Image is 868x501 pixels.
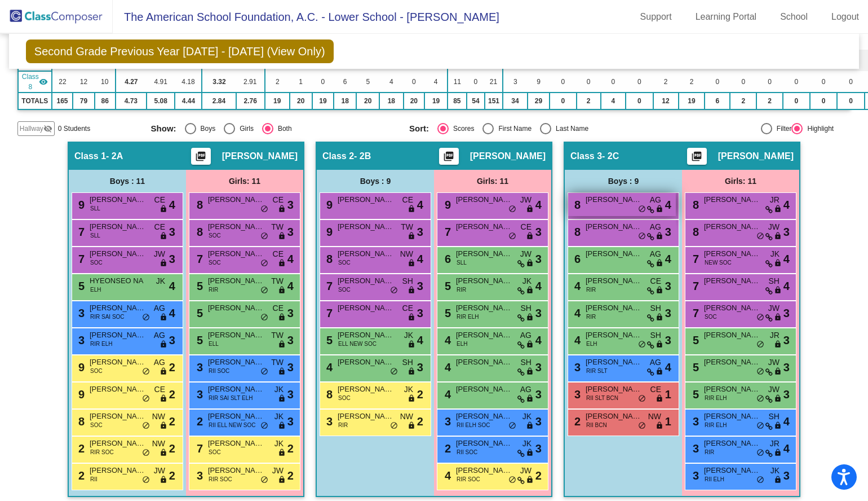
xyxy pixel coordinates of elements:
[756,71,782,93] td: 0
[439,148,459,165] button: Print Students Details
[18,71,52,93] td: Alexandra Baker - 2H
[236,93,265,109] td: 2.76
[631,8,681,26] a: Support
[90,231,100,240] span: SLL
[222,151,298,162] span: [PERSON_NAME]
[312,93,334,109] td: 19
[772,124,792,134] div: Filter
[690,280,699,292] span: 7
[278,313,286,322] span: lock
[322,151,354,162] span: Class 2
[577,93,601,109] td: 2
[209,285,218,294] span: RIR
[379,71,403,93] td: 4
[409,124,429,134] span: Sort:
[774,259,782,268] span: lock
[191,148,211,165] button: Print Students Details
[278,286,286,295] span: lock
[679,71,705,93] td: 2
[235,124,254,134] div: Girls
[236,71,265,93] td: 2.91
[404,93,425,109] td: 20
[324,199,333,211] span: 9
[160,205,167,214] span: lock
[338,275,394,287] span: [PERSON_NAME]
[526,232,534,241] span: lock
[417,223,423,240] span: 3
[650,248,661,260] span: AG
[273,302,284,314] span: CE
[271,329,284,341] span: TW
[551,124,588,134] div: Last Name
[526,259,534,268] span: lock
[408,259,415,268] span: lock
[338,248,394,260] span: [PERSON_NAME]
[312,71,334,93] td: 0
[503,71,528,93] td: 3
[334,71,356,93] td: 6
[572,199,581,211] span: 8
[273,124,292,134] div: Both
[208,248,264,260] span: [PERSON_NAME]
[408,205,415,214] span: lock
[690,307,699,319] span: 7
[535,223,542,240] span: 3
[76,226,85,238] span: 7
[287,250,294,267] span: 4
[586,221,642,232] span: [PERSON_NAME]
[526,313,534,322] span: lock
[638,232,646,241] span: do_not_disturb_alt
[456,302,512,314] span: [PERSON_NAME]
[209,231,221,240] span: SOC
[43,124,52,133] mat-icon: visibility_off
[586,302,642,314] span: [PERSON_NAME]
[626,71,653,93] td: 0
[665,305,671,322] span: 3
[113,8,499,26] span: The American School Foundation, A.C. - Lower School - [PERSON_NAME]
[535,278,542,295] span: 4
[586,194,642,205] span: [PERSON_NAME]
[783,250,790,267] span: 4
[154,329,165,341] span: AG
[290,71,312,93] td: 1
[572,253,581,265] span: 6
[535,305,542,322] span: 3
[324,253,333,265] span: 8
[550,93,577,109] td: 0
[665,223,671,240] span: 3
[271,221,284,233] span: TW
[26,39,334,63] span: Second Grade Previous Year [DATE] - [DATE] (View Only)
[718,151,794,162] span: [PERSON_NAME]
[151,123,401,134] mat-radio-group: Select an option
[400,248,413,260] span: NW
[52,71,73,93] td: 22
[565,170,682,192] div: Boys : 9
[22,72,39,92] span: Class 8
[730,71,756,93] td: 0
[408,232,415,241] span: lock
[783,71,810,93] td: 0
[154,302,165,314] span: AG
[324,226,333,238] span: 9
[273,194,284,206] span: CE
[783,278,790,295] span: 4
[470,151,546,162] span: [PERSON_NAME]
[95,71,116,93] td: 10
[704,275,760,287] span: [PERSON_NAME]
[52,93,73,109] td: 165
[417,305,423,322] span: 3
[90,275,146,287] span: HYEONSEO NA
[570,151,602,162] span: Class 3
[434,170,551,192] div: Girls: 11
[317,170,434,192] div: Boys : 9
[656,232,663,241] span: lock
[408,286,415,295] span: lock
[457,313,479,321] span: RIR ELH
[456,275,512,287] span: [PERSON_NAME]
[402,194,413,206] span: CE
[704,302,760,314] span: [PERSON_NAME]
[586,248,642,260] span: [PERSON_NAME]
[417,250,423,267] span: 4
[90,302,146,314] span: [PERSON_NAME]
[156,275,165,287] span: JK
